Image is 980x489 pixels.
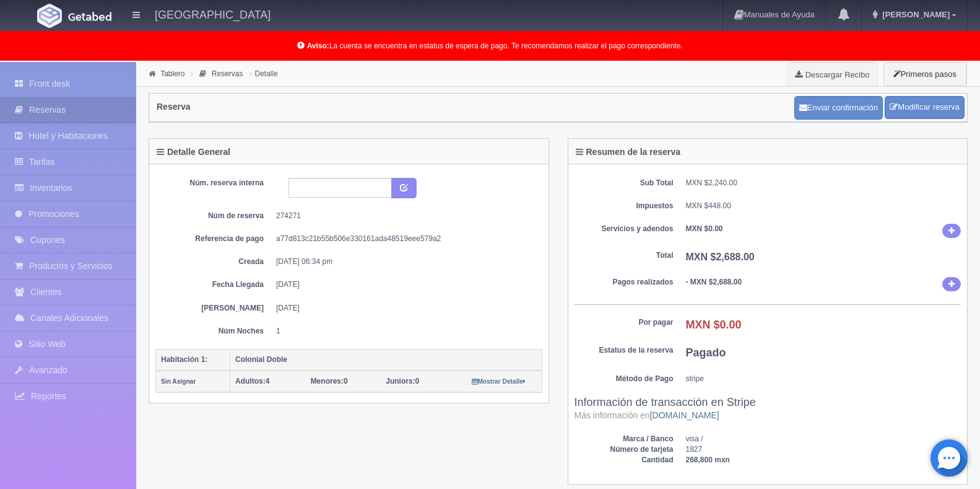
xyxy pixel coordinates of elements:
[161,378,196,385] small: Sin Asignar
[165,303,264,314] dt: [PERSON_NAME]
[230,349,542,371] th: Colonial Doble
[575,178,674,188] dt: Sub Total
[212,69,243,78] a: Reservas
[575,345,674,356] dt: Estatus de la reserva
[576,148,681,157] h4: Resumen de la reserva
[575,455,674,465] dt: Cantidad
[276,211,533,221] dd: 274271
[650,410,719,420] a: [DOMAIN_NAME]
[788,62,877,87] a: Descargar Recibo
[885,96,965,119] a: Modificar reserva
[165,280,264,290] dt: Fecha Llegada
[575,434,674,444] dt: Marca / Banco
[161,355,207,364] b: Habitación 1:
[794,96,883,120] button: Enviar confirmación
[575,397,961,421] h3: Información de transacción en Stripe
[686,278,742,286] b: - MXN $2,688.00
[575,277,674,288] dt: Pagos realizados
[311,377,344,385] strong: Menores:
[157,148,230,157] h4: Detalle General
[575,444,674,455] dt: Número de tarjeta
[165,257,264,267] dt: Creada
[472,377,526,385] a: Mostrar Detalle
[165,234,264,244] dt: Referencia de pago
[575,224,674,234] dt: Servicios y adendos
[165,326,264,337] dt: Núm Noches
[575,410,719,420] small: Más información en
[686,319,742,331] b: MXN $0.00
[686,252,755,262] b: MXN $2,688.00
[155,6,271,22] h4: [GEOGRAPHIC_DATA]
[686,434,961,444] dd: visa /
[276,326,533,337] dd: 1
[68,12,111,21] img: Getabed
[235,377,269,385] span: 4
[575,374,674,384] dt: Método de Pago
[386,377,415,385] strong: Juniors:
[157,102,191,112] h4: Reserva
[575,317,674,328] dt: Por pagar
[160,69,184,78] a: Tablero
[165,178,264,188] dt: Núm. reserva interna
[37,4,62,28] img: Getabed
[686,444,961,455] dd: 1827
[276,280,533,290] dd: [DATE]
[165,211,264,221] dt: Núm de reserva
[686,374,961,384] dd: stripe
[276,234,533,244] dd: a77d813c21b55b506e330161ada48519eee579a2
[883,62,966,86] button: Primeros pasos
[686,201,961,211] dd: MXN $448.00
[276,303,533,314] dd: [DATE]
[246,68,281,79] li: Detalle
[575,250,674,261] dt: Total
[307,42,329,50] b: Aviso:
[311,377,348,385] span: 0
[235,377,266,385] strong: Adultos:
[879,10,950,19] span: [PERSON_NAME]
[276,257,533,267] dd: [DATE] 06:34 pm
[686,224,723,233] b: MXN $0.00
[686,346,726,359] b: Pagado
[472,378,526,385] small: Mostrar Detalle
[686,178,961,188] dd: MXN $2,240.00
[386,377,419,385] span: 0
[686,456,730,464] b: 268,800 mxn
[575,201,674,211] dt: Impuestos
